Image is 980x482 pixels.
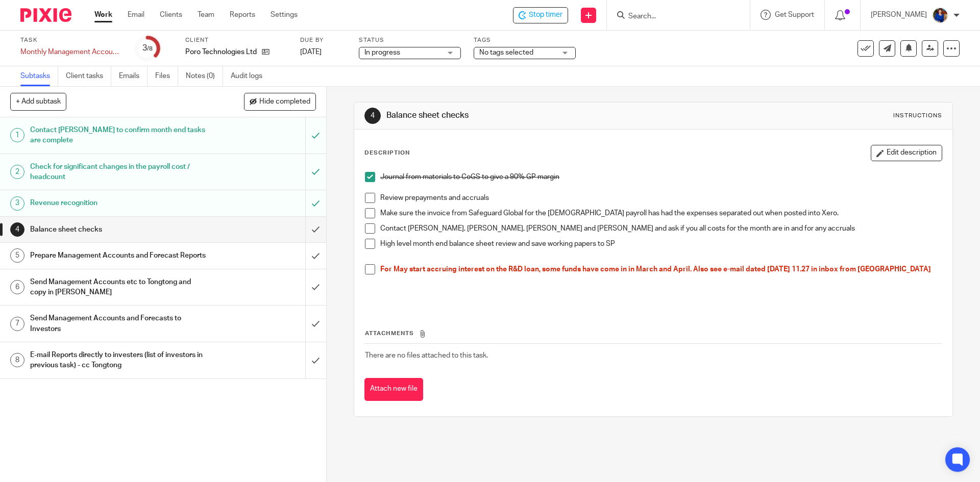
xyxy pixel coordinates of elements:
[30,347,207,373] h1: E-mail Reports directly to investers (list of investors in previous task) - cc Tongtong
[386,110,675,121] h1: Balance sheet checks
[30,248,207,263] h1: Prepare Management Accounts and Forecast Reports
[185,47,257,57] p: Poro Technologies Ltd
[380,208,941,218] p: Make sure the invoice from Safeguard Global for the [DEMOGRAPHIC_DATA] payroll has had the expens...
[30,222,207,237] h1: Balance sheet checks
[10,280,24,294] div: 6
[529,10,562,20] span: Stop timer
[128,10,144,20] a: Email
[474,36,576,44] label: Tags
[513,7,568,23] div: Poro Technologies Ltd - Monthly Management Accounts - Poro
[364,108,381,124] div: 4
[20,8,71,22] img: Pixie
[142,42,153,54] div: 3
[775,11,814,18] span: Get Support
[10,248,24,263] div: 5
[380,266,931,273] span: For May start accruing interest on the R&D loan, some funds have come in in March and April. Also...
[10,353,24,367] div: 8
[185,36,287,44] label: Client
[147,46,153,52] small: /8
[271,10,298,20] a: Settings
[30,274,207,300] h1: Send Management Accounts etc to Tongtong and copy in [PERSON_NAME]
[300,36,346,44] label: Due by
[10,196,24,211] div: 3
[365,331,414,336] span: Attachments
[365,352,488,359] span: There are no files attached to this task.
[871,10,927,20] p: [PERSON_NAME]
[364,378,423,401] button: Attach new file
[20,36,122,44] label: Task
[627,12,719,21] input: Search
[20,66,58,86] a: Subtasks
[30,159,207,185] h1: Check for significant changes in the payroll cost / headcount
[10,128,24,142] div: 1
[198,10,214,20] a: Team
[380,223,941,234] p: Contact [PERSON_NAME], [PERSON_NAME], [PERSON_NAME] and [PERSON_NAME] and ask if you all costs fo...
[10,93,66,110] button: + Add subtask
[932,7,948,23] img: Nicole.jpeg
[300,48,322,56] span: [DATE]
[364,49,400,56] span: In progress
[10,317,24,331] div: 7
[160,10,182,20] a: Clients
[30,311,207,337] h1: Send Management Accounts and Forecasts to Investors
[119,66,148,86] a: Emails
[479,49,533,56] span: No tags selected
[10,165,24,179] div: 2
[186,66,223,86] a: Notes (0)
[359,36,461,44] label: Status
[380,193,941,203] p: Review prepayments and accruals
[259,98,310,106] span: Hide completed
[66,66,111,86] a: Client tasks
[155,66,178,86] a: Files
[231,66,270,86] a: Audit logs
[244,93,316,110] button: Hide completed
[94,10,112,20] a: Work
[380,239,941,249] p: High level month end balance sheet review and save working papers to SP
[380,172,941,182] p: Journal from materials to CoGS to give a 90% GP margin
[20,47,122,57] div: Monthly Management Accounts - Poro
[30,122,207,148] h1: Contact [PERSON_NAME] to confirm month end tasks are complete
[10,222,24,237] div: 4
[871,145,942,161] button: Edit description
[230,10,255,20] a: Reports
[364,149,410,157] p: Description
[30,195,207,211] h1: Revenue recognition
[893,112,942,120] div: Instructions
